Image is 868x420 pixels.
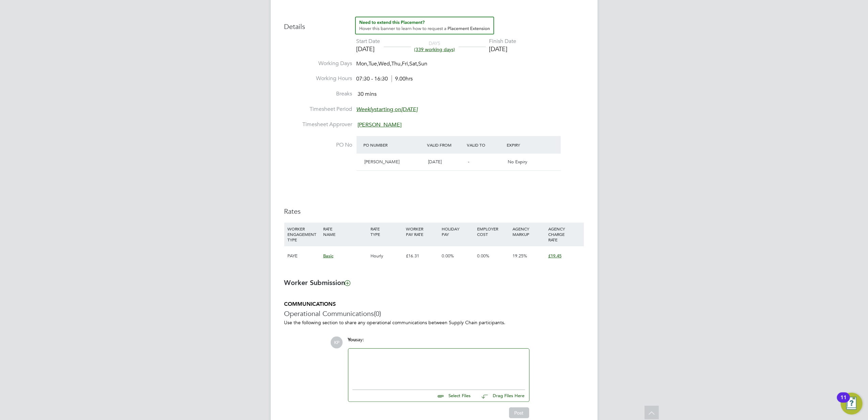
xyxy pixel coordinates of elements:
h3: Operational Communications [284,309,584,318]
button: Drag Files Here [476,389,525,403]
button: Open Resource Center, 11 new notifications [841,393,863,415]
div: 07:30 - 16:30 [357,75,413,82]
div: HOLIDAY PAY [440,223,475,240]
span: - [468,159,469,165]
div: Start Date [357,38,380,45]
span: [PERSON_NAME] [365,159,400,165]
div: [DATE] [489,45,517,53]
div: Expiry [505,139,545,151]
div: PAYE [286,246,321,266]
span: (0) [374,309,381,318]
label: PO No [284,141,352,149]
span: You [348,337,356,343]
span: Wed, [379,60,392,67]
div: PO Number [362,139,426,151]
span: KP [331,336,343,348]
div: Finish Date [489,38,517,45]
div: say: [348,336,530,348]
span: Fri, [402,60,410,67]
span: Thu, [392,60,402,67]
span: [PERSON_NAME] [358,121,402,128]
span: 19.25% [513,253,527,259]
div: WORKER PAY RATE [404,223,440,240]
span: 30 mins [358,91,377,97]
div: [DATE] [357,45,380,53]
em: [DATE] [401,106,418,113]
label: Working Days [284,60,352,67]
span: Basic [323,253,333,259]
span: Sun [419,60,428,67]
span: 9.00hrs [392,75,413,82]
h3: Rates [284,207,584,216]
div: DAYS [411,40,459,52]
label: Timesheet Approver [284,121,352,128]
span: Mon, [357,60,369,67]
span: 0.00% [442,253,454,259]
button: How to extend a Placement? [355,17,494,34]
div: WORKER ENGAGEMENT TYPE [286,223,321,246]
label: Working Hours [284,75,352,82]
span: [DATE] [428,159,442,165]
label: Timesheet Period [284,106,352,113]
div: Valid From [425,139,465,151]
em: Weekly [357,106,375,113]
span: 0.00% [477,253,489,259]
div: RATE TYPE [369,223,404,240]
div: Hourly [369,246,404,266]
span: £19.45 [548,253,562,259]
div: £16.31 [404,246,440,266]
b: Worker Submission [284,279,350,287]
div: AGENCY MARKUP [511,223,547,240]
div: EMPLOYER COST [475,223,511,240]
div: Valid To [465,139,505,151]
span: Tue, [369,60,379,67]
label: Breaks [284,90,352,97]
p: Use the following section to share any operational communications between Supply Chain participants. [284,319,584,326]
span: starting on [357,106,418,113]
span: Sat, [410,60,419,67]
span: No Expiry [508,159,527,165]
div: AGENCY CHARGE RATE [547,223,582,246]
div: RATE NAME [321,223,369,240]
div: 11 [840,397,847,406]
button: Post [509,407,529,418]
span: (339 working days) [414,46,455,52]
h3: Details [284,17,584,31]
h5: COMMUNICATIONS [284,301,584,308]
